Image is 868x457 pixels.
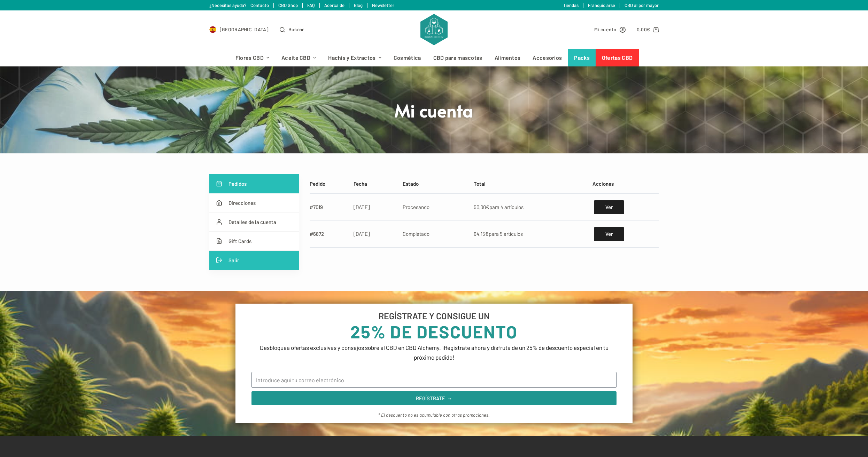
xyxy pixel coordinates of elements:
a: #6872 [310,231,324,237]
a: Franquiciarse [588,2,615,8]
a: ¿Necesitas ayuda? Contacto [209,2,269,8]
a: Detalles de la cuenta [209,213,299,232]
span: 50,00 [474,204,489,210]
span: € [486,204,489,210]
a: Ofertas CBD [596,49,638,66]
a: Tiendas [563,2,579,8]
a: Packs [568,49,596,66]
a: Ver [594,200,624,214]
a: Aceite CBD [276,49,322,66]
a: Mi cuenta [594,25,626,33]
span: Fecha [354,181,367,187]
a: Pedidos [209,174,299,193]
bdi: 0,00 [637,26,650,32]
a: Newsletter [372,2,394,8]
a: Carro de compra [637,25,659,33]
p: Desbloquea ofertas exclusivas y consejos sobre el CBD en CBD Alchemy. ¡Regístrate ahora y disfrut... [251,343,617,362]
a: Select Country [209,25,269,33]
a: Salir [209,251,299,270]
a: Cosmética [387,49,427,66]
a: Gift Cards [209,232,299,251]
td: Procesando [399,194,470,221]
h6: REGÍSTRATE Y CONSIGUE UN [251,312,617,320]
a: Blog [354,2,363,8]
a: Accesorios [527,49,568,66]
a: Direcciones [209,193,299,213]
h1: Mi cuenta [303,99,565,121]
span: Acciones [592,181,614,187]
span: Mi cuenta [594,25,616,33]
span: REGÍSTRATE → [416,396,452,401]
td: para 5 artículos [470,221,589,247]
a: CBD para mascotas [427,49,488,66]
span: Buscar [288,25,304,33]
time: [DATE] [354,231,370,237]
span: Estado [403,181,419,187]
h3: 25% DE DESCUENTO [251,323,617,340]
img: CBD Alchemy [420,14,448,45]
span: € [485,231,489,237]
a: Ver [594,227,624,241]
a: Hachís y Extractos [322,49,388,66]
td: Completado [399,221,470,247]
nav: Menú de cabecera [229,49,638,66]
span: Total [474,181,486,187]
a: Acerca de [324,2,344,8]
span: [GEOGRAPHIC_DATA] [220,25,269,33]
img: ES Flag [209,26,216,33]
button: REGÍSTRATE → [251,391,617,405]
td: para 4 artículos [470,194,589,221]
a: CBD al por mayor [625,2,659,8]
a: FAQ [307,2,315,8]
span: 64,15 [474,231,489,237]
a: Flores CBD [229,49,275,66]
a: CBD Shop [278,2,298,8]
em: * El descuento no es acumulable con otras promociones. [378,412,490,418]
a: Alimentos [488,49,527,66]
time: [DATE] [354,204,370,210]
button: Abrir formulario de búsqueda [280,25,304,33]
a: #7019 [310,204,323,210]
input: Introduce aquí tu correo electrónico [251,372,617,388]
span: Pedido [310,181,325,187]
span: € [647,26,650,32]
